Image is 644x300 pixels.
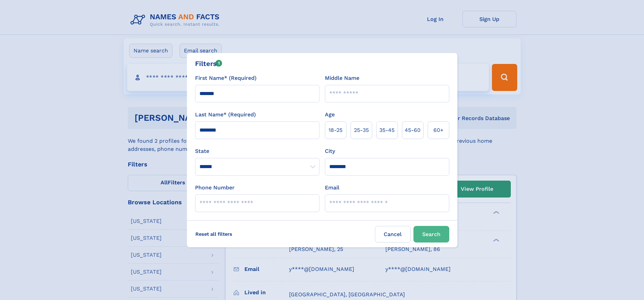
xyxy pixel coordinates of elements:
[191,226,237,242] label: Reset all filters
[195,111,256,119] label: Last Name* (Required)
[325,111,335,119] label: Age
[325,147,335,155] label: City
[195,184,235,192] label: Phone Number
[195,59,222,69] div: Filters
[354,126,369,134] span: 25‑35
[325,74,359,82] label: Middle Name
[433,126,444,134] span: 60+
[379,126,395,134] span: 35‑45
[405,126,421,134] span: 45‑60
[195,147,319,155] label: State
[329,126,342,134] span: 18‑25
[195,74,257,82] label: First Name* (Required)
[325,184,339,192] label: Email
[375,226,411,243] label: Cancel
[413,226,449,243] button: Search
